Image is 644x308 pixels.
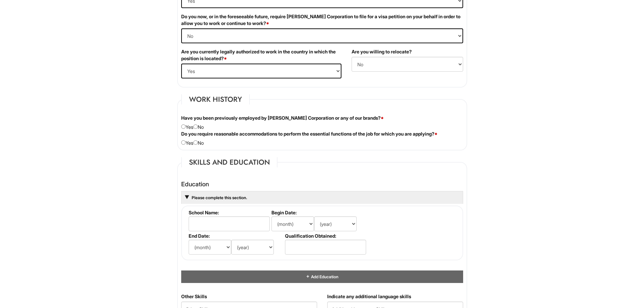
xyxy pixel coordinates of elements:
[181,115,384,121] label: Have you been previously employed by [PERSON_NAME] Corporation or any of our brands?
[285,233,365,239] label: Qualification Obtained:
[310,274,338,279] span: Add Education
[176,115,468,131] div: Yes No
[191,195,247,200] a: Please complete this section.
[181,64,341,78] select: (Yes / No)
[306,274,338,279] a: Add Education
[189,233,282,239] label: End Date:
[352,48,412,55] label: Are you willing to relocate?
[181,131,437,137] label: Do you require reasonable accommodations to perform the essential functions of the job for which ...
[181,181,463,188] h4: Education
[327,293,411,300] label: Indicate any additional language skills
[181,157,278,167] legend: Skills and Education
[189,210,269,215] label: School Name:
[352,57,463,72] select: (Yes / No)
[176,131,468,146] div: Yes No
[271,210,365,215] label: Begin Date:
[181,48,341,62] label: Are you currently legally authorized to work in the country in which the position is located?
[181,13,463,27] label: Do you now, or in the foreseeable future, require [PERSON_NAME] Corporation to file for a visa pe...
[181,293,207,300] label: Other Skills
[181,28,463,43] select: (Yes / No)
[181,94,250,104] legend: Work History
